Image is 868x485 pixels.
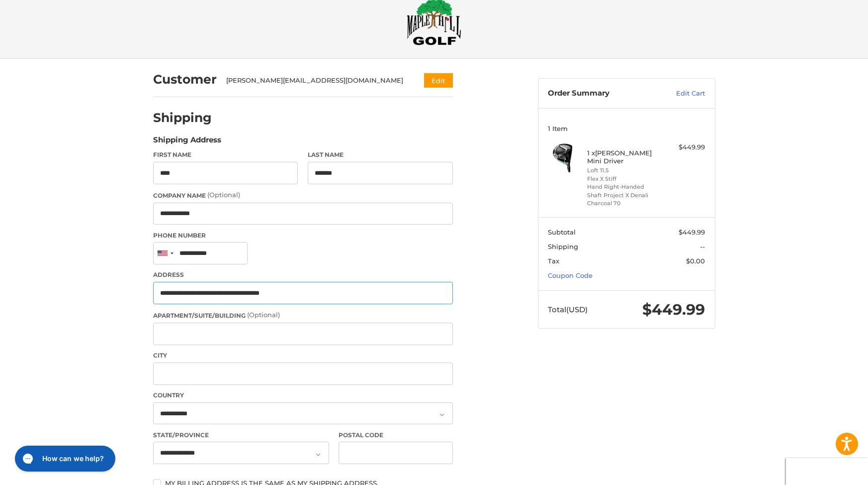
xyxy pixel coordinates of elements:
li: Hand Right-Handed [587,183,663,191]
h3: Order Summary [548,89,655,99]
button: Edit [424,73,453,88]
label: Country [153,391,453,400]
label: City [153,351,453,360]
li: Loft 11.5 [587,166,663,175]
li: Flex X Stiff [587,175,663,183]
a: Coupon Code [548,271,593,279]
li: Shaft Project X Denali Charcoal 70 [587,191,663,208]
span: Total (USD) [548,305,588,314]
iframe: Google Customer Reviews [786,458,868,485]
span: -- [700,242,705,250]
span: $449.99 [642,300,705,319]
h2: Customer [153,72,217,87]
label: State/Province [153,431,329,440]
span: Tax [548,257,559,265]
label: Company Name [153,190,453,200]
span: Subtotal [548,228,576,236]
h2: Shipping [153,110,212,125]
label: Phone Number [153,231,453,240]
span: $0.00 [686,257,705,265]
span: Shipping [548,242,578,250]
h4: 1 x [PERSON_NAME] Mini Driver [587,149,663,165]
label: First Name [153,150,298,159]
label: Address [153,270,453,279]
iframe: Gorgias live chat messenger [10,442,118,475]
a: Edit Cart [655,89,705,99]
div: [PERSON_NAME][EMAIL_ADDRESS][DOMAIN_NAME] [226,76,405,86]
label: Postal Code [339,431,453,440]
small: (Optional) [247,311,280,319]
span: $449.99 [679,228,705,236]
label: Apartment/Suite/Building [153,310,453,320]
legend: Shipping Address [153,134,221,150]
div: United States: +1 [154,242,176,264]
h3: 1 Item [548,124,705,132]
div: $449.99 [666,142,705,152]
label: Last Name [308,150,453,159]
small: (Optional) [207,191,240,199]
